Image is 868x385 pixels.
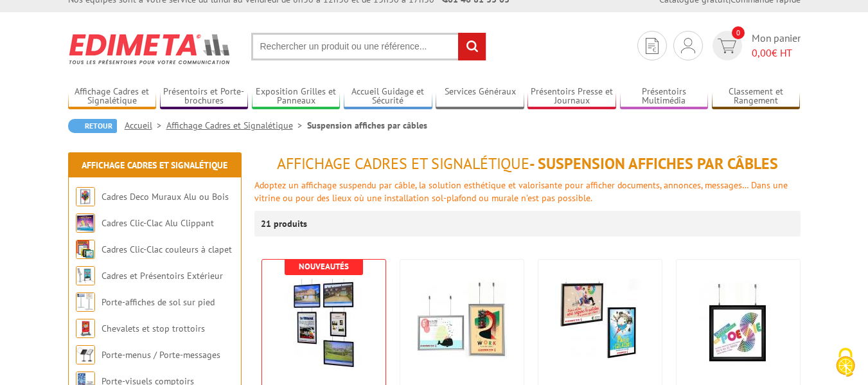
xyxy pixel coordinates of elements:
img: devis rapide [681,38,695,53]
b: Nouveautés [299,261,349,272]
button: Cookies (fenêtre modale) [823,341,868,385]
img: Cadres et Présentoirs Extérieur [76,266,95,285]
img: Cadres Deco Muraux Alu ou Bois [76,187,95,206]
h1: - Suspension affiches par câbles [254,156,801,172]
a: devis rapide 0 Mon panier 0,00€ HT [709,31,801,60]
img: Edimeta [68,25,232,73]
span: Affichage Cadres et Signalétique [277,154,529,174]
img: Chevalets et stop trottoirs [76,319,95,338]
span: € HT [752,46,801,60]
a: Affichage Cadres et Signalétique [166,120,307,131]
img: Porte-affiches de sol sur pied [76,292,95,312]
a: Accueil Guidage et Sécurité [344,86,432,107]
a: Cadres Clic-Clac Alu Clippant [102,217,214,229]
li: Suspension affiches par câbles [307,119,427,132]
a: Affichage Cadres et Signalétique [68,86,157,107]
a: Retour [68,119,117,133]
input: Rechercher un produit ou une référence... [251,33,486,60]
img: Cadres affiche Black’Line® 2 modèles muraux ou suspendus, A4 à A0 - couleur noir [555,279,645,369]
a: Cadres Clic-Clac couleurs à clapet [102,244,232,255]
p: 21 produits [261,211,309,237]
img: devis rapide [646,38,659,54]
img: devis rapide [718,39,736,53]
img: Cadres Clic-Clac Alu Clippant [76,213,95,233]
img: Cadres Clic-Clac 2 faces du A4 au A0 suspendus sur câbles, finition alu anodisé [417,279,507,369]
a: Présentoirs Presse et Journaux [527,86,616,107]
a: Porte-menus / Porte-messages [102,349,220,361]
a: Cadres et Présentoirs Extérieur [102,270,223,282]
a: Exposition Grilles et Panneaux [252,86,341,107]
a: Affichage Cadres et Signalétique [82,159,227,171]
img: Cadres Clic-Clac couleurs à clapet [76,240,95,259]
span: 0 [732,26,745,39]
img: Cookies (fenêtre modale) [829,346,862,379]
font: Adoptez un affichage suspendu par câble, la solution esthétique et valorisante pour afficher docu... [254,179,788,204]
a: Présentoirs Multimédia [620,86,709,107]
a: Classement et Rangement [712,86,801,107]
a: Cadres Deco Muraux Alu ou Bois [102,191,229,202]
span: Mon panier [752,31,801,60]
a: Présentoirs et Porte-brochures [160,86,249,107]
span: 0,00 [752,46,772,59]
input: rechercher [458,33,486,60]
a: Accueil [125,120,166,131]
a: Porte-affiches de sol sur pied [102,296,215,308]
img: Porte-menus / Porte-messages [76,345,95,364]
img: Cadre Clic-Clac 2 faces 70x70 cm suspendu sur câbles finition noir [693,279,783,369]
a: Chevalets et stop trottoirs [102,323,205,334]
img: Porte Affiches LED - Prémium - Cable-Displays® Double face [279,279,369,369]
a: Services Généraux [436,86,524,107]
